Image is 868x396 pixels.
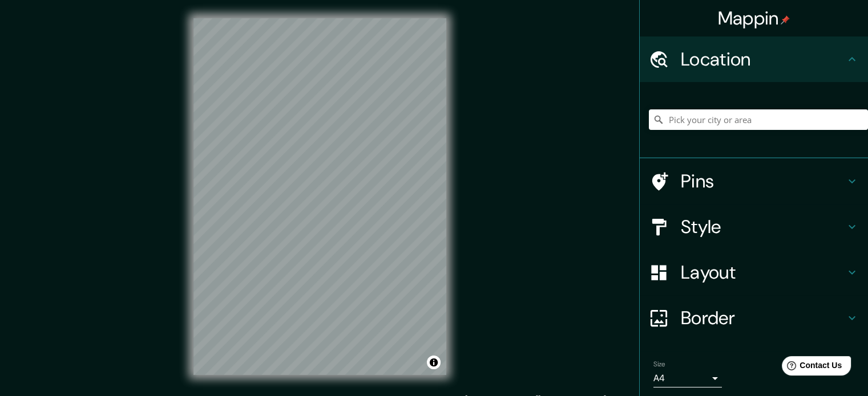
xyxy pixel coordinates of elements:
[681,261,845,284] h4: Layout
[681,170,845,193] h4: Pins
[649,109,868,130] input: Pick your city or area
[640,295,868,341] div: Border
[427,356,441,369] button: Toggle attribution
[640,204,868,250] div: Style
[766,352,855,383] iframe: Help widget launcher
[681,48,845,71] h4: Location
[681,307,845,329] h4: Border
[640,158,868,204] div: Pins
[193,18,446,375] canvas: Map
[653,369,722,387] div: A4
[653,360,665,369] label: Size
[781,15,790,25] img: pin-icon.png
[640,36,868,82] div: Location
[718,7,790,30] h4: Mappin
[681,215,845,238] h4: Style
[640,250,868,295] div: Layout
